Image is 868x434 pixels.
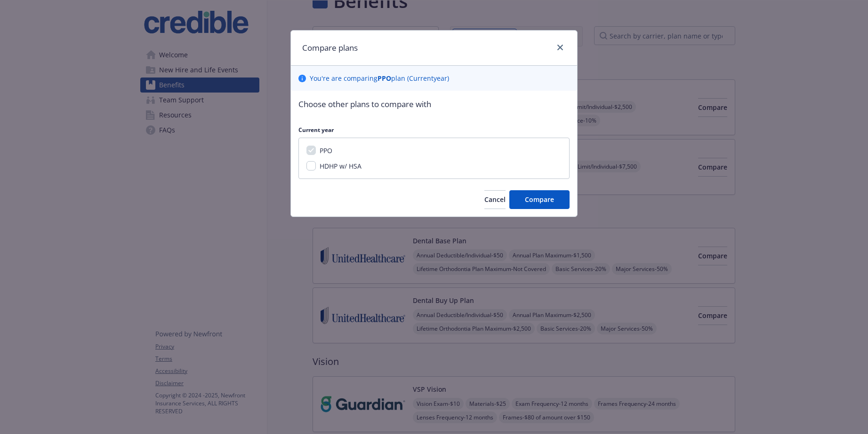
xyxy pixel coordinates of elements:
span: HDHP w/ HSA [320,162,362,170]
b: PPO [378,74,391,83]
p: Current year [298,126,570,134]
span: Compare [525,195,554,204]
button: Compare [509,190,570,209]
p: Choose other plans to compare with [298,98,570,110]
h1: Compare plans [302,42,358,54]
span: PPO [320,146,332,155]
button: Cancel [484,190,506,209]
span: Cancel [484,195,506,204]
p: You ' re are comparing plan ( Current year) [310,73,449,83]
a: close [555,42,566,53]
